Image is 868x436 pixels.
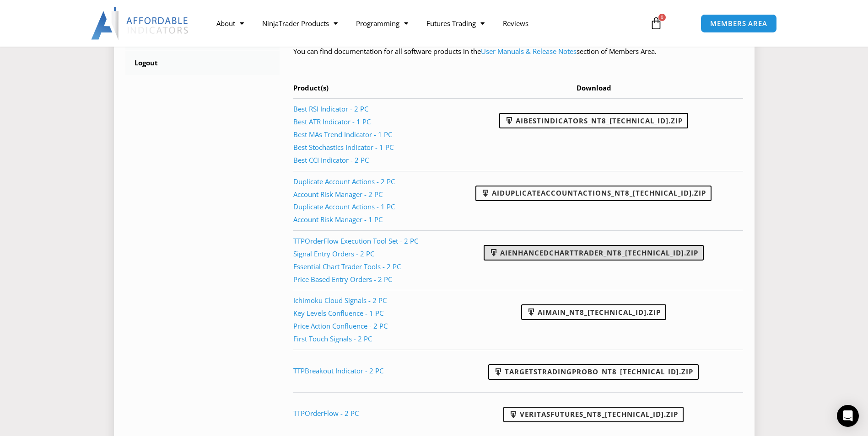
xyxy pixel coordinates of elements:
a: Account Risk Manager - 2 PC [293,190,383,199]
a: Best Stochastics Indicator - 1 PC [293,143,394,152]
a: Price Based Entry Orders - 2 PC [293,275,392,284]
a: Futures Trading [417,13,494,34]
a: VeritasFutures_NT8_[TECHNICAL_ID].zip [503,407,684,422]
a: MEMBERS AREA [701,14,777,33]
a: AIBestIndicators_NT8_[TECHNICAL_ID].zip [499,113,688,128]
a: Reviews [494,13,538,34]
nav: Menu [207,13,639,34]
a: Ichimoku Cloud Signals - 2 PC [293,296,387,305]
a: About [207,13,253,34]
a: TTPBreakout Indicator - 2 PC [293,366,383,375]
a: First Touch Signals - 2 PC [293,334,372,343]
a: Best ATR Indicator - 1 PC [293,117,371,126]
a: Logout [125,51,280,75]
a: TTPOrderFlow - 2 PC [293,409,359,418]
a: 0 [636,10,676,37]
a: AIEnhancedChartTrader_NT8_[TECHNICAL_ID].zip [484,245,704,261]
p: You can find documentation for all software products in the section of Members Area. [293,45,743,58]
a: Essential Chart Trader Tools - 2 PC [293,262,401,271]
a: Duplicate Account Actions - 2 PC [293,177,395,186]
a: Account Risk Manager - 1 PC [293,215,383,224]
span: Download [577,83,611,92]
span: 0 [658,14,666,21]
span: Product(s) [293,83,329,92]
a: Price Action Confluence - 2 PC [293,321,388,330]
img: LogoAI | Affordable Indicators – NinjaTrader [91,7,189,40]
a: Key Levels Confluence - 1 PC [293,308,383,318]
a: Duplicate Account Actions - 1 PC [293,202,395,211]
div: Open Intercom Messenger [837,405,859,427]
a: NinjaTrader Products [253,13,347,34]
a: Signal Entry Orders - 2 PC [293,249,374,258]
a: Best MAs Trend Indicator - 1 PC [293,130,392,139]
a: TTPOrderFlow Execution Tool Set - 2 PC [293,236,418,245]
a: Best CCI Indicator - 2 PC [293,155,369,165]
a: TargetsTradingProBO_NT8_[TECHNICAL_ID].zip [488,364,699,380]
a: AIDuplicateAccountActions_NT8_[TECHNICAL_ID].zip [475,186,712,201]
a: User Manuals & Release Notes [481,47,577,56]
a: Best RSI Indicator - 2 PC [293,104,368,113]
a: Programming [347,13,417,34]
a: AIMain_NT8_[TECHNICAL_ID].zip [521,304,666,320]
span: MEMBERS AREA [710,20,767,27]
